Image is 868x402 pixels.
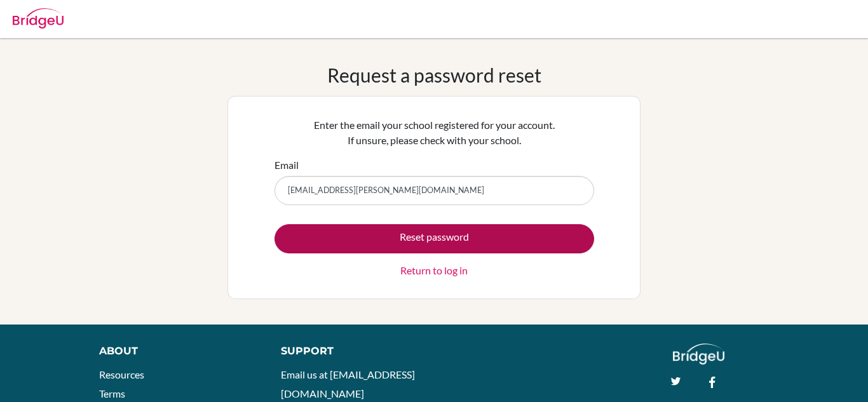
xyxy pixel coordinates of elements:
a: Resources [99,368,144,380]
label: Email [275,157,299,173]
img: logo_white@2x-f4f0deed5e89b7ecb1c2cc34c3e3d731f90f0f143d5ea2071677605dd97b5244.png [673,344,724,365]
div: Support [281,344,421,359]
a: Email us at [EMAIL_ADDRESS][DOMAIN_NAME] [281,368,415,399]
div: About [99,344,252,359]
h1: Request a password reset [327,64,541,86]
a: Return to log in [400,263,468,278]
a: Terms [99,387,125,399]
button: Reset password [275,224,594,253]
p: Enter the email your school registered for your account. If unsure, please check with your school. [275,117,594,148]
img: Bridge-U [13,8,64,29]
